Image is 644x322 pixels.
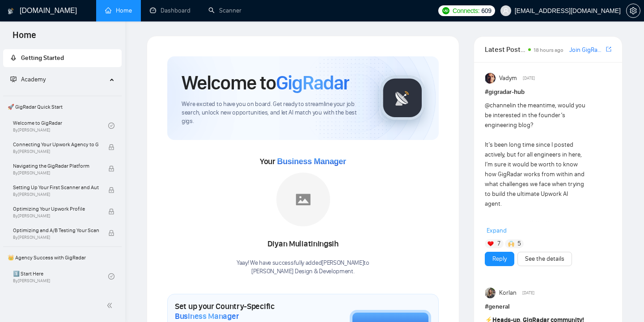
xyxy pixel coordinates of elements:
[499,288,517,298] span: Korlan
[208,7,241,14] a: searchScanner
[569,45,604,55] a: Join GigRadar Slack Community
[237,237,369,252] div: Diyan Muliatiningsih
[13,183,99,192] span: Setting Up Your First Scanner and Auto-Bidder
[21,76,46,83] span: Academy
[106,301,115,310] span: double-left
[487,227,507,234] span: Expand
[260,157,346,166] span: Your
[10,76,17,82] span: fund-projection-screen
[13,267,108,286] a: 1️⃣ Start HereBy[PERSON_NAME]
[13,204,99,213] span: Optimizing Your Upwork Profile
[8,4,14,18] img: logo
[485,44,525,55] span: Latest Posts from the GigRadar Community
[13,192,99,197] span: By [PERSON_NAME]
[276,173,330,226] img: placeholder.png
[150,7,191,14] a: dashboardDashboard
[182,71,349,95] h1: Welcome to
[606,45,611,54] a: export
[522,289,534,297] span: [DATE]
[485,102,511,109] span: @channel
[627,7,640,14] span: setting
[442,7,449,14] img: upwork-logo.png
[485,73,496,84] img: Vadym
[13,235,99,240] span: By [PERSON_NAME]
[614,292,635,313] iframe: Intercom live chat
[485,288,496,298] img: Korlan
[4,249,121,267] span: 👑 Agency Success with GigRadar
[380,76,425,120] img: gigradar-logo.png
[276,71,349,95] span: GigRadar
[108,208,114,215] span: lock
[485,252,514,266] button: Reply
[481,6,491,16] span: 609
[497,239,500,248] span: 7
[175,301,305,321] h1: Set up your Country-Specific
[508,241,514,247] img: 🙌
[108,165,114,172] span: lock
[13,226,99,235] span: Optimizing and A/B Testing Your Scanner for Better Results
[492,254,507,264] a: Reply
[453,6,479,16] span: Connects:
[523,74,535,82] span: [DATE]
[108,230,114,236] span: lock
[485,87,611,97] h1: # gigradar-hub
[485,302,611,312] h1: # general
[108,187,114,193] span: lock
[237,267,369,276] p: [PERSON_NAME] Design & Development .
[21,54,64,62] span: Getting Started
[517,239,521,248] span: 5
[5,29,43,47] span: Home
[105,7,132,14] a: homeHome
[108,123,114,129] span: check-circle
[13,170,99,176] span: By [PERSON_NAME]
[175,311,239,321] span: Business Manager
[517,252,572,266] button: See the details
[10,76,46,83] span: Academy
[13,213,99,219] span: By [PERSON_NAME]
[108,273,114,280] span: check-circle
[499,73,517,83] span: Vadym
[626,4,640,18] button: setting
[13,149,99,154] span: By [PERSON_NAME]
[606,46,611,53] span: export
[3,49,122,67] li: Getting Started
[182,100,365,126] span: We're excited to have you on board. Get ready to streamline your job search, unlock new opportuni...
[277,157,346,166] span: Business Manager
[108,144,114,150] span: lock
[13,140,99,149] span: Connecting Your Upwork Agency to GigRadar
[237,259,369,276] div: Yaay! We have successfully added [PERSON_NAME] to
[503,8,509,14] span: user
[4,98,121,116] span: 🚀 GigRadar Quick Start
[13,161,99,170] span: Navigating the GigRadar Platform
[487,241,494,247] img: ❤️
[534,47,563,53] span: 18 hours ago
[626,7,640,14] a: setting
[13,116,108,136] a: Welcome to GigRadarBy[PERSON_NAME]
[10,55,17,61] span: rocket
[525,254,564,264] a: See the details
